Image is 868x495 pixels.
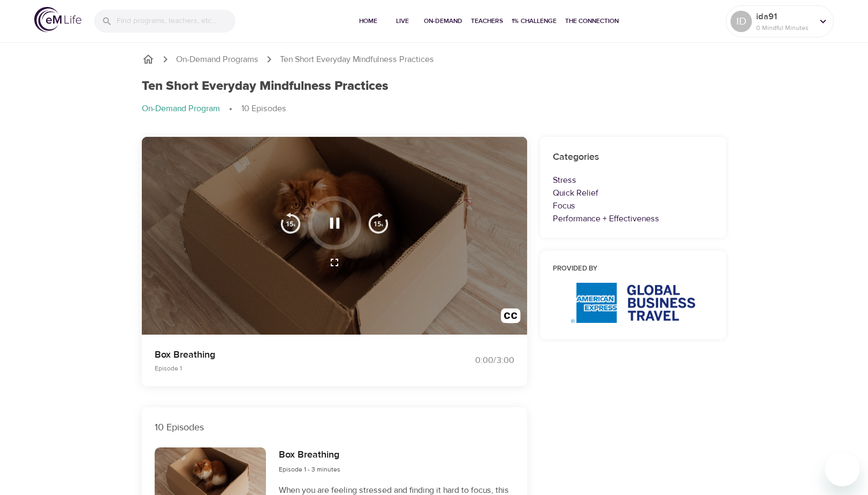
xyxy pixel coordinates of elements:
[142,79,389,94] h1: Ten Short Everyday Mindfulness Practices
[494,302,527,335] button: Transcript/Closed Captions (c)
[553,264,713,275] h6: Provided by
[279,465,340,474] span: Episode 1 - 3 minutes
[142,103,220,115] p: On-Demand Program
[553,212,713,225] p: Performance + Effectiveness
[553,150,713,165] h6: Categories
[434,354,514,367] div: 0:00 / 3:00
[553,187,713,199] p: Quick Relief
[155,420,514,435] p: 10 Episodes
[501,308,521,328] img: open_caption.svg
[756,10,813,23] p: ida91
[471,16,503,27] span: Teachers
[553,174,713,187] p: Stress
[142,103,726,115] nav: breadcrumb
[730,11,752,32] div: ID
[280,53,434,66] p: Ten Short Everyday Mindfulness Practices
[142,53,726,66] nav: breadcrumb
[155,363,421,373] p: Episode 1
[756,23,813,33] p: 0 Mindful Minutes
[279,447,340,463] h6: Box Breathing
[117,10,235,33] input: Find programs, teachers, etc...
[176,53,258,66] a: On-Demand Programs
[825,452,859,486] iframe: Button to launch messaging window
[424,16,462,27] span: On-Demand
[241,103,286,115] p: 10 Episodes
[571,283,695,323] img: AmEx%20GBT%20logo.png
[512,16,557,27] span: 1% Challenge
[390,16,415,27] span: Live
[280,212,301,234] img: 15s_prev.svg
[155,347,421,362] p: Box Breathing
[368,212,389,234] img: 15s_next.svg
[553,199,713,212] p: Focus
[355,16,381,27] span: Home
[34,7,81,32] img: logo
[565,16,619,27] span: The Connection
